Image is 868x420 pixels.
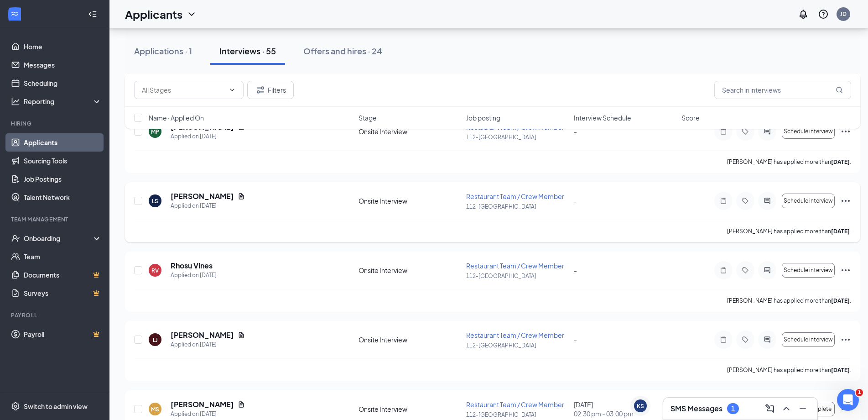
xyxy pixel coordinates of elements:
[186,9,197,20] svg: ChevronDown
[11,311,100,319] div: Payroll
[149,113,204,122] span: Name · Applied On
[151,405,159,413] div: MS
[840,195,851,206] svg: Ellipses
[247,81,294,99] button: Filter Filters
[840,10,847,18] div: JD
[782,332,835,347] button: Schedule interview
[798,9,809,20] svg: Notifications
[762,267,773,274] svg: ActiveChat
[171,409,245,419] div: Applied on [DATE]
[740,336,751,343] svg: Tag
[88,10,97,19] svg: Collapse
[466,113,500,122] span: Job posting
[831,367,850,373] b: [DATE]
[784,267,833,273] span: Schedule interview
[637,402,644,410] div: KS
[359,196,461,205] div: Onsite Interview
[24,284,102,302] a: SurveysCrown
[255,84,266,95] svg: Filter
[818,9,829,20] svg: QuestionInfo
[466,192,564,200] span: Restaurant Team / Crew Member
[359,266,461,275] div: Onsite Interview
[762,336,773,343] svg: ActiveChat
[11,234,20,243] svg: UserCheck
[24,56,102,74] a: Messages
[171,261,213,271] h5: Rhosu Vines
[171,201,245,210] div: Applied on [DATE]
[670,404,722,414] h3: SMS Messages
[466,400,564,409] span: Restaurant Team / Crew Member
[574,113,631,122] span: Interview Schedule
[740,197,751,205] svg: Tag
[718,336,729,343] svg: Note
[229,86,236,94] svg: ChevronDown
[125,6,182,22] h1: Applicants
[681,113,700,122] span: Score
[142,85,225,95] input: All Stages
[238,193,245,200] svg: Document
[24,97,102,106] div: Reporting
[727,366,851,374] p: [PERSON_NAME] has applied more than .
[24,266,102,284] a: DocumentsCrown
[171,330,234,340] h5: [PERSON_NAME]
[837,389,859,411] iframe: Intercom live chat
[219,45,276,57] div: Interviews · 55
[466,341,568,349] p: 112-[GEOGRAPHIC_DATA]
[11,97,20,106] svg: Analysis
[466,331,564,339] span: Restaurant Team / Crew Member
[781,403,792,414] svg: ChevronUp
[24,152,102,170] a: Sourcing Tools
[11,402,20,411] svg: Settings
[727,297,851,304] p: [PERSON_NAME] has applied more than .
[171,191,234,201] h5: [PERSON_NAME]
[24,170,102,188] a: Job Postings
[134,45,192,57] div: Applications · 1
[24,234,94,243] div: Onboarding
[836,86,843,94] svg: MagnifyingGlass
[831,297,850,304] b: [DATE]
[24,247,102,266] a: Team
[740,267,751,274] svg: Tag
[727,227,851,235] p: [PERSON_NAME] has applied more than .
[10,9,19,18] svg: WorkstreamLogo
[171,340,245,349] div: Applied on [DATE]
[359,335,461,344] div: Onsite Interview
[153,336,158,344] div: LJ
[714,81,851,99] input: Search in interviews
[466,262,564,270] span: Restaurant Team / Crew Member
[763,401,777,416] button: ComposeMessage
[152,197,158,205] div: LS
[784,198,833,204] span: Schedule interview
[24,188,102,206] a: Talent Network
[727,158,851,166] p: [PERSON_NAME] has applied more than .
[574,197,577,205] span: -
[840,334,851,345] svg: Ellipses
[574,266,577,274] span: -
[779,401,794,416] button: ChevronUp
[466,411,568,419] p: 112-[GEOGRAPHIC_DATA]
[795,401,810,416] button: Minimize
[731,405,735,413] div: 1
[574,409,676,418] span: 02:30 pm - 03:00 pm
[574,400,676,418] div: [DATE]
[151,267,159,274] div: RV
[762,197,773,205] svg: ActiveChat
[24,37,102,56] a: Home
[238,331,245,339] svg: Document
[11,215,100,223] div: Team Management
[840,265,851,276] svg: Ellipses
[782,263,835,278] button: Schedule interview
[784,336,833,343] span: Schedule interview
[303,45,382,57] div: Offers and hires · 24
[466,203,568,210] p: 112-[GEOGRAPHIC_DATA]
[831,158,850,165] b: [DATE]
[359,404,461,414] div: Onsite Interview
[718,267,729,274] svg: Note
[574,336,577,344] span: -
[24,402,88,411] div: Switch to admin view
[11,120,100,127] div: Hiring
[171,399,234,409] h5: [PERSON_NAME]
[782,194,835,208] button: Schedule interview
[718,197,729,205] svg: Note
[238,401,245,408] svg: Document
